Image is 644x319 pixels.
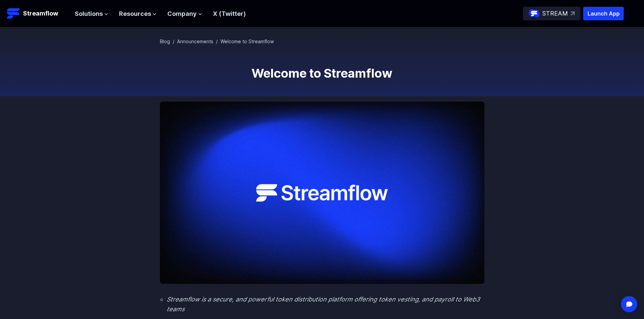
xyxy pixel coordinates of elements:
img: streamflow-logo-circle.png [529,8,540,19]
span: Resources [119,9,151,19]
a: Announcements [177,38,213,44]
button: Company [167,9,202,19]
p: STREAM [542,9,568,19]
div: Open Intercom Messenger [621,296,637,312]
img: Welcome to Streamflow [160,102,484,284]
span: Solutions [75,9,103,19]
h1: Welcome to Streamflow [160,67,484,80]
a: STREAM [523,7,580,20]
button: Launch App [583,7,624,20]
span: / [173,38,174,44]
p: Streamflow [23,9,58,18]
a: Blog [160,38,170,44]
img: Streamflow Logo [7,7,20,20]
button: Solutions [75,9,108,19]
span: Company [167,9,197,19]
span: / [216,38,218,44]
button: Resources [119,9,157,19]
span: Welcome to Streamflow [220,38,274,44]
a: Streamflow [7,7,68,20]
a: X (Twitter) [213,10,246,17]
img: top-right-arrow.svg [571,11,575,16]
em: Streamflow is a secure, and powerful token distribution platform offering token vesting, and payr... [167,296,480,313]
